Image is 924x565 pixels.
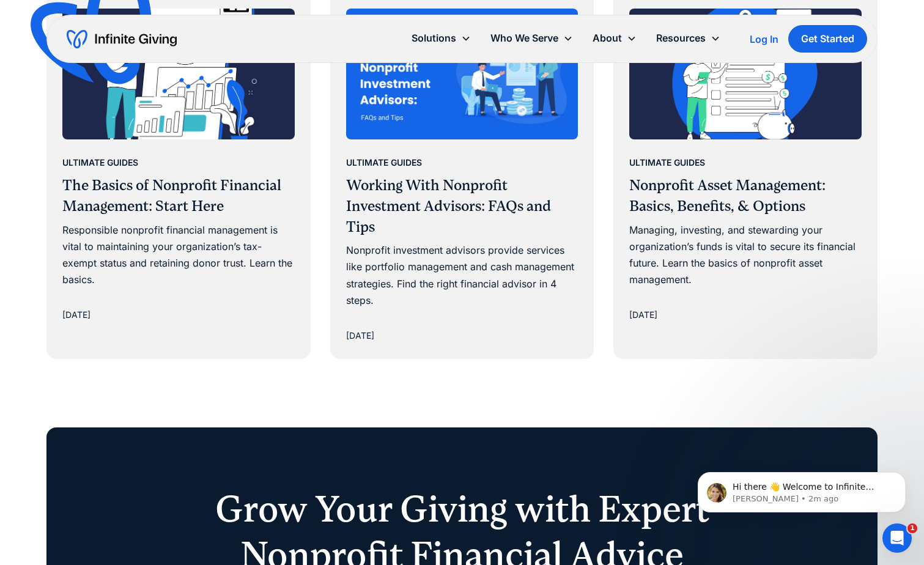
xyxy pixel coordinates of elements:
[62,222,295,289] div: Responsible nonprofit financial management is vital to maintaining your organization’s tax-exempt...
[346,175,578,237] h3: Working With Nonprofit Investment Advisors: FAQs and Tips
[583,25,646,51] div: About
[679,446,924,532] iframe: Intercom notifications message
[629,308,657,322] div: [DATE]
[629,222,862,289] div: Managing, investing, and stewarding your organization’s funds is vital to secure its financial fu...
[907,523,917,533] span: 1
[750,34,778,44] div: Log In
[629,175,862,216] h3: Nonprofit Asset Management: Basics, Benefits, & Options
[629,155,705,170] div: Ultimate Guides
[62,155,138,170] div: Ultimate Guides
[490,30,558,46] div: Who We Serve
[481,25,583,51] div: Who We Serve
[346,328,374,343] div: [DATE]
[656,30,706,46] div: Resources
[346,155,422,170] div: Ultimate Guides
[788,25,867,53] a: Get Started
[882,523,912,553] iframe: Intercom live chat
[62,175,295,216] h3: The Basics of Nonprofit Financial Management: Start Here
[402,25,481,51] div: Solutions
[646,25,730,51] div: Resources
[412,30,456,46] div: Solutions
[346,242,578,309] div: Nonprofit investment advisors provide services like portfolio management and cash management stra...
[67,29,177,49] a: home
[593,30,622,46] div: About
[62,308,91,322] div: [DATE]
[750,32,778,46] a: Log In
